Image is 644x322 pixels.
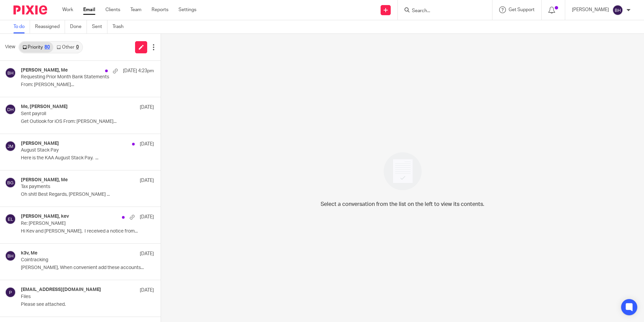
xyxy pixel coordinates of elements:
[21,68,68,73] h4: [PERSON_NAME], Me
[13,20,30,33] a: To do
[21,265,154,271] p: [PERSON_NAME], When convenient add these accounts...
[411,8,472,14] input: Search
[140,104,154,111] p: [DATE]
[379,148,426,195] img: image
[112,20,129,33] a: Trash
[123,68,154,74] p: [DATE] 4:23pm
[21,302,154,307] p: Please see attached.
[140,287,154,294] p: [DATE]
[21,184,127,190] p: Tax payments
[5,214,16,224] img: svg%3E
[21,221,127,226] p: Re: [PERSON_NAME]
[21,147,127,153] p: August Stack Pay
[140,214,154,220] p: [DATE]
[130,6,141,13] a: Team
[21,141,59,146] h4: [PERSON_NAME]
[21,177,68,183] h4: [PERSON_NAME], Me
[509,7,535,12] span: Get Support
[44,45,50,50] div: 80
[5,141,16,152] img: svg%3E
[5,250,16,261] img: svg%3E
[5,68,16,78] img: svg%3E
[21,155,154,161] p: Here is the KAA August Stack Pay. ...
[70,20,87,33] a: Done
[179,6,196,13] a: Settings
[21,229,154,234] p: Hi Kev and [PERSON_NAME], I received a notice from...
[76,45,79,50] div: 0
[140,177,154,184] p: [DATE]
[105,6,120,13] a: Clients
[572,6,609,13] p: [PERSON_NAME]
[612,5,623,16] img: svg%3E
[21,192,154,197] p: Oh shit! Best Regards, [PERSON_NAME] ...
[21,74,127,80] p: Requesting Prior Month Bank Statements
[21,294,127,300] p: Files
[21,250,37,256] h4: k3v, Me
[152,6,168,13] a: Reports
[5,287,16,298] img: svg%3E
[13,5,47,15] img: Pixie
[21,104,68,110] h4: Me, [PERSON_NAME]
[21,111,127,117] p: Sent payroll
[5,104,16,115] img: svg%3E
[35,20,65,33] a: Reassigned
[5,177,16,188] img: svg%3E
[21,214,69,219] h4: [PERSON_NAME], kev
[5,44,15,51] span: View
[62,6,73,13] a: Work
[21,119,154,125] p: Get Outlook for iOS From: [PERSON_NAME]...
[92,20,107,33] a: Sent
[83,6,95,13] a: Email
[140,250,154,257] p: [DATE]
[53,42,82,53] a: Other0
[21,287,101,293] h4: [EMAIL_ADDRESS][DOMAIN_NAME]
[321,200,484,208] p: Select a conversation from the list on the left to view its contents.
[140,141,154,147] p: [DATE]
[19,42,53,53] a: Priority80
[21,257,127,263] p: Cointracking
[21,82,154,88] p: From: [PERSON_NAME]...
